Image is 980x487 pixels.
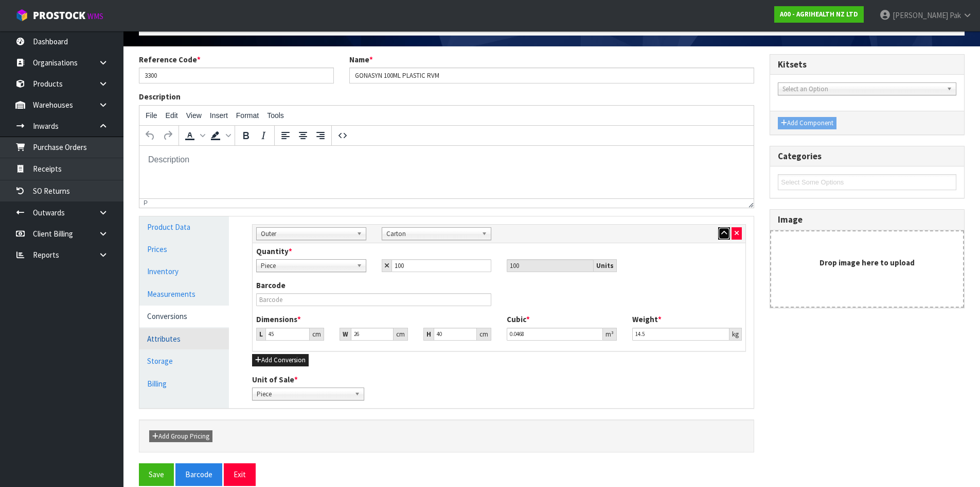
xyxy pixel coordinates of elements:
[139,350,229,372] a: Storage
[819,258,915,267] strong: Drop image here to upload
[139,283,229,305] a: Measurements
[159,127,176,144] button: Redo
[349,54,373,65] label: Name
[207,127,233,144] div: Background color
[139,239,229,260] a: Prices
[144,199,148,207] div: p
[210,111,228,120] span: Insert
[391,259,492,272] input: Child Qty
[33,9,85,22] span: ProStock
[149,430,212,443] button: Add Group Pricing
[139,68,334,83] input: Reference Code
[256,246,292,257] label: Quantity
[312,127,329,144] button: Align right
[224,463,256,485] button: Exit
[394,328,408,341] div: cm
[507,328,603,341] input: Cubic
[778,215,956,225] h3: Image
[343,330,348,339] strong: W
[334,127,351,144] button: Source code
[950,10,961,20] span: Pak
[139,261,229,282] a: Inventory
[745,199,754,208] div: Resize
[175,463,222,485] button: Barcode
[434,328,477,341] input: Height
[87,11,103,21] small: WMS
[596,261,614,270] strong: Units
[252,354,309,366] button: Add Conversion
[139,328,229,349] a: Attributes
[236,111,259,120] span: Format
[729,328,742,341] div: kg
[632,314,662,325] label: Weight
[507,314,530,325] label: Cubic
[141,127,159,144] button: Undo
[146,111,157,120] span: File
[256,293,491,306] input: Barcode
[261,228,352,240] span: Outer
[166,111,178,120] span: Edit
[603,328,617,341] div: m³
[507,259,594,272] input: Unit Qty
[294,127,312,144] button: Align center
[237,127,255,144] button: Bold
[386,228,478,240] span: Carton
[259,330,263,339] strong: L
[778,117,836,129] button: Add Component
[139,146,754,198] iframe: Rich Text Area. Press ALT-0 for help.
[351,328,393,341] input: Width
[139,54,201,65] label: Reference Code
[255,127,272,144] button: Italic
[181,127,207,144] div: Text color
[15,9,28,22] img: cube-alt.png
[186,111,202,120] span: View
[267,111,284,120] span: Tools
[252,374,298,385] label: Unit of Sale
[774,6,864,23] a: A00 - AGRIHEALTH NZ LTD
[778,60,956,70] h3: Kitsets
[426,330,431,339] strong: H
[632,328,730,341] input: Weight
[139,216,229,238] a: Product Data
[139,91,181,102] label: Description
[310,328,324,341] div: cm
[265,328,310,341] input: Length
[257,388,350,400] span: Piece
[139,463,174,485] button: Save
[139,306,229,327] a: Conversions
[256,314,301,325] label: Dimensions
[778,152,956,161] h3: Categories
[139,373,229,394] a: Billing
[780,10,858,19] strong: A00 - AGRIHEALTH NZ LTD
[277,127,294,144] button: Align left
[893,10,948,20] span: [PERSON_NAME]
[256,280,286,291] label: Barcode
[261,260,352,272] span: Piece
[349,68,755,83] input: Name
[477,328,491,341] div: cm
[782,83,942,95] span: Select an Option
